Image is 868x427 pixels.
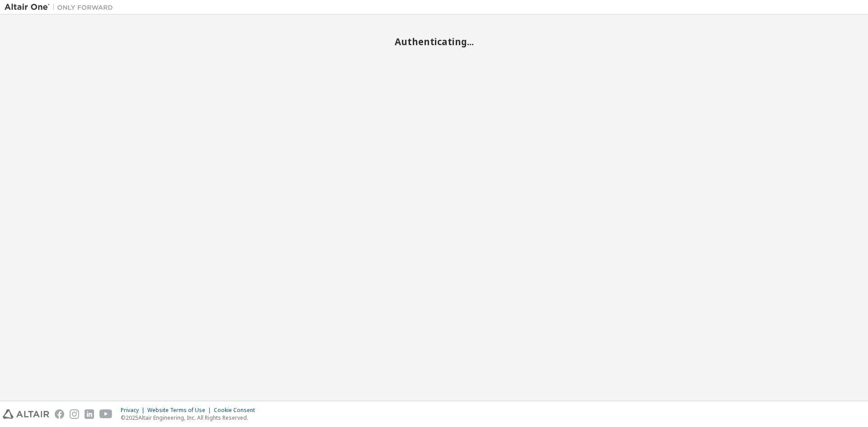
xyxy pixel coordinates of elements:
[147,407,214,414] div: Website Terms of Use
[214,407,260,414] div: Cookie Consent
[121,407,147,414] div: Privacy
[85,409,94,419] img: linkedin.svg
[121,414,260,422] p: © 2025 Altair Engineering, Inc. All Rights Reserved.
[5,3,118,12] img: Altair One
[3,409,49,419] img: altair_logo.svg
[5,36,863,47] h2: Authenticating...
[99,409,113,419] img: youtube.svg
[55,409,64,419] img: facebook.svg
[70,409,79,419] img: instagram.svg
